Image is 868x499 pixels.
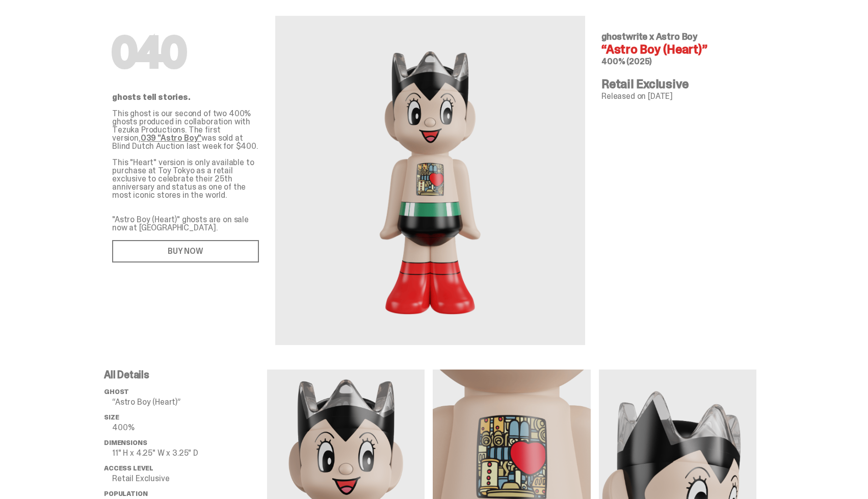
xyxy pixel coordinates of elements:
p: Released on [DATE] [601,92,748,100]
span: Population [104,489,147,498]
p: All Details [104,370,267,380]
a: BUY NOW [112,240,259,262]
img: Astro Boy&ldquo;Astro Boy (Heart)&rdquo; [370,40,491,321]
span: ghostwrite x Astro Boy [601,31,697,43]
p: Retail Exclusive [112,475,267,483]
span: Size [104,413,119,422]
p: 11" H x 4.25" W x 3.25" D [112,449,267,457]
span: Dimensions [104,438,147,447]
p: “Astro Boy (Heart)” [112,398,267,406]
h1: 040 [112,32,259,73]
h4: Retail Exclusive [601,78,748,90]
h4: “Astro Boy (Heart)” [601,43,748,56]
span: Access Level [104,464,153,472]
span: 400% (2025) [601,56,652,67]
a: 039 "Astro Boy" [141,133,202,143]
p: 400% [112,424,267,432]
p: ghosts tell stories. [112,93,259,101]
span: ghost [104,387,129,396]
p: This ghost is our second of two 400% ghosts produced in collaboration with Tezuka Productions. Th... [112,110,259,262]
